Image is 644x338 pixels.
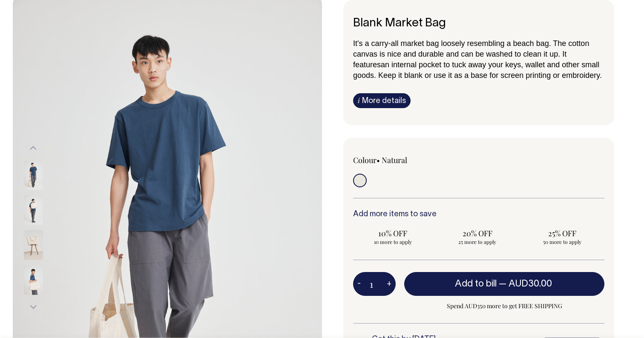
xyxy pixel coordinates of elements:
[382,275,396,292] button: +
[353,155,454,165] div: Colour
[24,265,43,295] img: natural
[353,93,411,108] a: iMore details
[404,272,604,296] button: Add to bill —AUD30.00
[509,280,552,288] span: AUD30.00
[526,228,598,238] span: 25% OFF
[27,139,40,158] button: Previous
[27,298,40,317] button: Next
[526,238,598,245] span: 50 more to apply
[24,230,43,260] img: natural
[353,39,589,58] span: It's a carry-all market bag loosely resembling a beach bag. The cotton canvas is nice and durable...
[377,155,380,165] span: •
[353,17,604,30] h6: Blank Market Bag
[382,155,407,165] label: Natural
[353,50,566,69] span: t features
[353,275,365,292] button: -
[357,238,428,245] span: 10 more to apply
[442,228,513,238] span: 20% OFF
[24,160,43,190] img: natural
[404,301,604,311] span: Spend AUD350 more to get FREE SHIPPING
[499,280,554,288] span: —
[353,60,602,80] span: an internal pocket to tuck away your keys, wallet and other small goods. Keep it blank or use it ...
[353,226,433,248] input: 10% OFF 10 more to apply
[438,226,517,248] input: 20% OFF 25 more to apply
[357,228,428,238] span: 10% OFF
[353,210,604,219] h6: Add more items to save
[24,195,43,225] img: natural
[442,238,513,245] span: 25 more to apply
[455,280,497,288] span: Add to bill
[522,226,602,248] input: 25% OFF 50 more to apply
[358,96,360,105] span: i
